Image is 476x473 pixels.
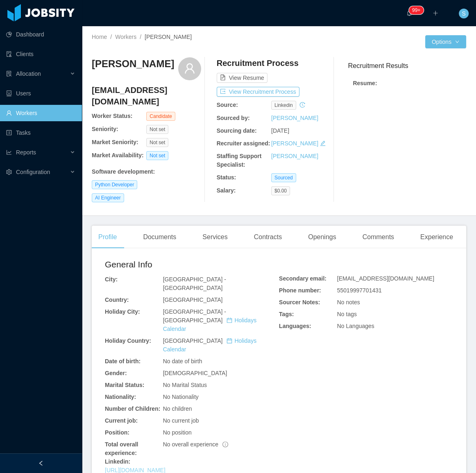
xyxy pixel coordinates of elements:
[279,311,294,317] b: Tags:
[105,276,118,283] b: City:
[299,102,305,108] i: icon: history
[222,441,228,447] span: info-circle
[105,394,136,400] b: Nationality:
[217,187,236,194] b: Salary:
[247,226,288,249] div: Contracts
[16,149,36,156] span: Reports
[92,126,118,132] b: Seniority:
[320,140,326,146] i: icon: edit
[414,226,460,249] div: Experience
[163,358,202,364] span: No date of birth
[462,9,465,18] span: S
[217,75,267,81] a: icon: file-textView Resume
[6,105,75,121] a: icon: userWorkers
[105,370,127,376] b: Gender:
[163,417,199,424] span: No current job
[163,337,256,353] span: [GEOGRAPHIC_DATA]
[6,149,12,155] i: icon: line-chart
[425,35,466,48] button: Optionsicon: down
[356,226,401,249] div: Comments
[301,226,343,249] div: Openings
[217,87,299,97] button: icon: exportView Recruitment Process
[409,6,424,14] sup: 1214
[105,308,140,315] b: Holiday City:
[146,138,168,147] span: Not set
[217,153,262,168] b: Staffing Support Specialist:
[217,115,250,121] b: Sourced by:
[115,34,136,40] a: Workers
[217,174,236,181] b: Status:
[337,299,360,306] span: No notes
[163,394,199,400] span: No Nationality
[406,10,412,16] i: icon: bell
[271,140,318,147] a: [PERSON_NAME]
[279,323,311,329] b: Languages:
[6,85,75,102] a: icon: robotUsers
[337,323,374,329] span: No Languages
[16,169,50,175] span: Configuration
[92,152,144,158] b: Market Availability:
[146,125,168,134] span: Not set
[16,70,41,77] span: Allocation
[279,275,326,282] b: Secondary email:
[105,458,130,465] b: Linkedin:
[92,226,123,249] div: Profile
[279,299,320,306] b: Sourcer Notes:
[271,101,296,110] span: linkedin
[105,429,129,436] b: Position:
[6,71,12,77] i: icon: solution
[217,140,270,147] b: Recruiter assigned:
[196,226,234,249] div: Services
[163,441,228,448] span: No overall experience
[433,10,438,16] i: icon: plus
[217,73,267,83] button: icon: file-textView Resume
[217,88,299,95] a: icon: exportView Recruitment Process
[163,429,192,436] span: No position
[227,338,232,344] i: icon: calendar
[136,226,183,249] div: Documents
[279,287,321,294] b: Phone number:
[92,139,138,145] b: Market Seniority:
[92,168,155,175] b: Software development :
[271,173,296,182] span: Sourced
[145,34,192,40] span: [PERSON_NAME]
[348,61,466,71] h3: Recruitment Results
[92,84,201,107] h4: [EMAIL_ADDRESS][DOMAIN_NAME]
[337,275,434,282] span: [EMAIL_ADDRESS][DOMAIN_NAME]
[353,80,377,86] strong: Resume :
[105,358,141,364] b: Date of birth:
[146,112,175,121] span: Candidate
[110,34,112,40] span: /
[92,34,107,40] a: Home
[6,124,75,141] a: icon: profileTasks
[271,115,318,121] a: [PERSON_NAME]
[163,296,223,303] span: [GEOGRAPHIC_DATA]
[271,127,289,134] span: [DATE]
[184,63,195,74] i: icon: user
[6,46,75,62] a: icon: auditClients
[105,441,138,456] b: Total overall experience:
[140,34,141,40] span: /
[105,258,279,271] h2: General Info
[105,405,160,412] b: Number of Children:
[163,308,256,332] span: [GEOGRAPHIC_DATA] - [GEOGRAPHIC_DATA]
[271,153,318,159] a: [PERSON_NAME]
[217,102,238,108] b: Source:
[105,296,129,303] b: Country:
[105,382,144,388] b: Marital Status:
[227,317,232,323] i: icon: calendar
[163,405,192,412] span: No children
[163,276,226,291] span: [GEOGRAPHIC_DATA] - [GEOGRAPHIC_DATA]
[92,113,132,119] b: Worker Status:
[163,382,207,388] span: No Marital Status
[92,193,124,202] span: AI Engineer
[92,180,137,189] span: Python Developer
[163,370,227,376] span: [DEMOGRAPHIC_DATA]
[337,310,453,319] div: No tags
[337,287,382,294] span: 55019997701431
[146,151,168,160] span: Not set
[271,186,290,195] span: $0.00
[105,337,151,344] b: Holiday Country:
[92,57,174,70] h3: [PERSON_NAME]
[6,169,12,175] i: icon: setting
